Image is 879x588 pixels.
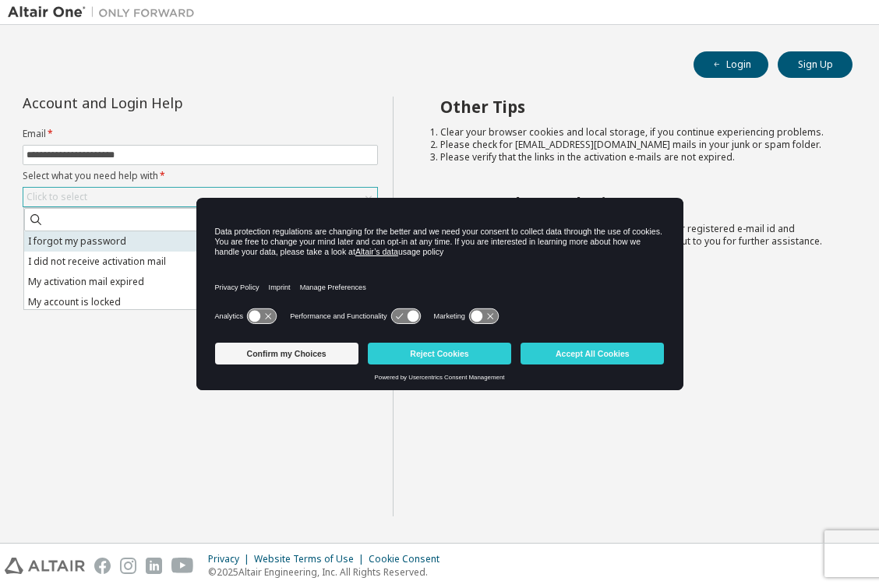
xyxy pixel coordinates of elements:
li: Please check for [EMAIL_ADDRESS][DOMAIN_NAME] mails in your junk or spam folder. [440,139,825,151]
div: Click to select [26,191,87,203]
div: Website Terms of Use [254,553,369,565]
img: youtube.svg [171,558,194,574]
h2: Other Tips [440,97,825,117]
div: Account and Login Help [23,97,307,109]
li: I forgot my password [24,231,375,252]
h2: Not sure how to login? [440,193,825,213]
li: Clear your browser cookies and local storage, if you continue experiencing problems. [440,126,825,139]
img: linkedin.svg [146,558,162,574]
img: facebook.svg [94,558,111,574]
label: Select what you need help with [23,170,378,182]
button: Login [694,51,768,78]
button: Sign Up [778,51,853,78]
label: Email [23,128,378,140]
img: instagram.svg [120,558,136,574]
p: © 2025 Altair Engineering, Inc. All Rights Reserved. [208,565,449,579]
div: Privacy [208,553,254,565]
img: altair_logo.svg [5,558,85,574]
div: Click to select [23,188,377,206]
li: Please verify that the links in the activation e-mails are not expired. [440,151,825,164]
div: Cookie Consent [369,553,449,565]
img: Altair One [8,5,203,20]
